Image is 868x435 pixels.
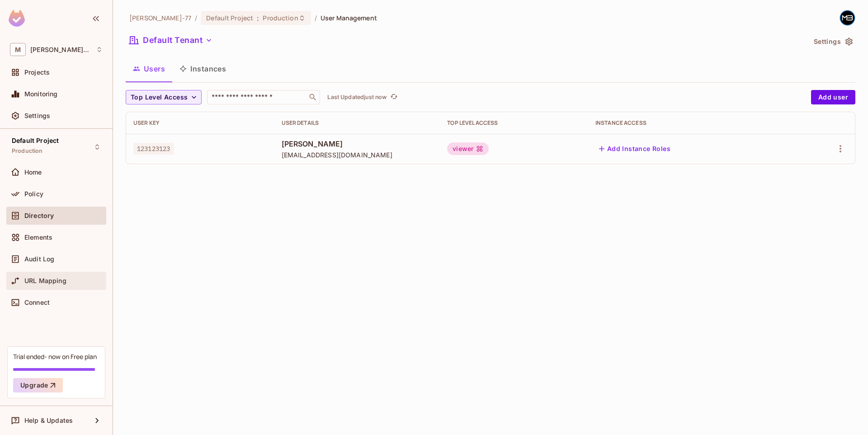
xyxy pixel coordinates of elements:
[447,142,489,155] div: viewer
[12,137,59,144] span: Default Project
[24,234,52,241] span: Elements
[195,14,197,22] li: /
[390,93,398,102] span: refresh
[131,92,188,103] span: Top Level Access
[13,378,63,392] button: Upgrade
[327,94,387,101] p: Last Updated just now
[10,43,26,56] span: M
[126,33,216,47] button: Default Tenant
[24,417,73,424] span: Help & Updates
[388,92,399,103] button: refresh
[263,14,298,22] span: Production
[282,151,433,159] span: [EMAIL_ADDRESS][DOMAIN_NAME]
[129,14,191,22] span: the active workspace
[321,14,377,22] span: User Management
[126,57,172,80] button: Users
[24,112,50,119] span: Settings
[126,90,202,104] button: Top Level Access
[595,142,674,156] button: Add Instance Roles
[24,169,42,176] span: Home
[9,10,25,27] img: SReyMgAAAABJRU5ErkJggg==
[24,190,43,198] span: Policy
[172,57,233,80] button: Instances
[811,90,855,104] button: Add user
[24,69,50,76] span: Projects
[30,46,91,53] span: Workspace: Miguel-77
[840,10,855,25] img: Miguel Bustamante
[387,92,399,103] span: Click to refresh data
[810,34,855,49] button: Settings
[282,139,433,149] span: [PERSON_NAME]
[24,212,54,219] span: Directory
[12,147,43,155] span: Production
[595,119,784,127] div: Instance Access
[133,119,267,127] div: User Key
[24,277,66,284] span: URL Mapping
[256,14,259,22] span: :
[133,143,174,155] span: 123123123
[24,255,54,263] span: Audit Log
[24,90,58,98] span: Monitoring
[206,14,253,22] span: Default Project
[282,119,433,127] div: User Details
[447,119,581,127] div: Top Level Access
[24,299,50,306] span: Connect
[13,352,97,361] div: Trial ended- now on Free plan
[315,14,317,22] li: /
